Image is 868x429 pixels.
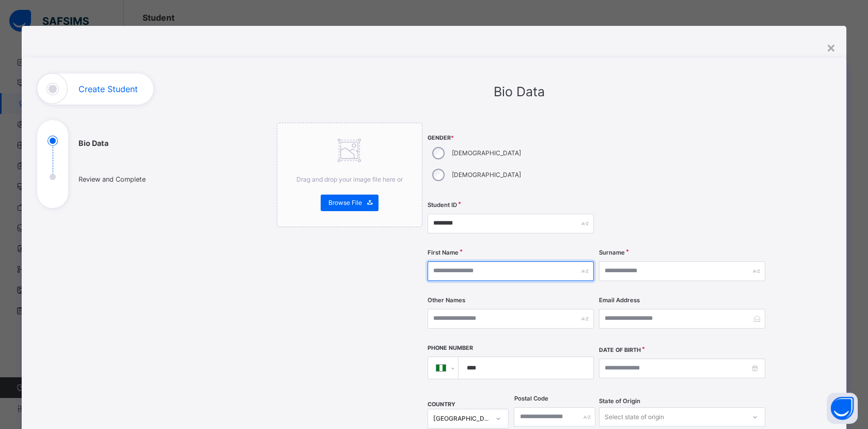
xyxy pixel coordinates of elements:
[605,407,664,427] div: Select state of origin
[428,134,594,142] span: Gender
[599,346,641,354] label: Date of Birth
[428,296,465,305] label: Other Names
[827,393,858,424] button: Open asap
[599,397,640,406] span: State of Origin
[599,248,625,257] label: Surname
[78,85,138,93] h1: Create Student
[296,175,403,183] span: Drag and drop your image file here or
[277,123,422,227] div: Drag and drop your image file here orBrowse File
[428,201,457,210] label: Student ID
[826,36,836,58] div: ×
[428,344,473,352] label: Phone Number
[494,84,545,99] span: Bio Data
[452,149,521,158] label: [DEMOGRAPHIC_DATA]
[514,394,548,403] label: Postal Code
[599,296,640,305] label: Email Address
[428,401,455,408] span: COUNTRY
[328,198,362,208] span: Browse File
[452,170,521,180] label: [DEMOGRAPHIC_DATA]
[433,414,490,423] div: [GEOGRAPHIC_DATA]
[428,248,459,257] label: First Name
